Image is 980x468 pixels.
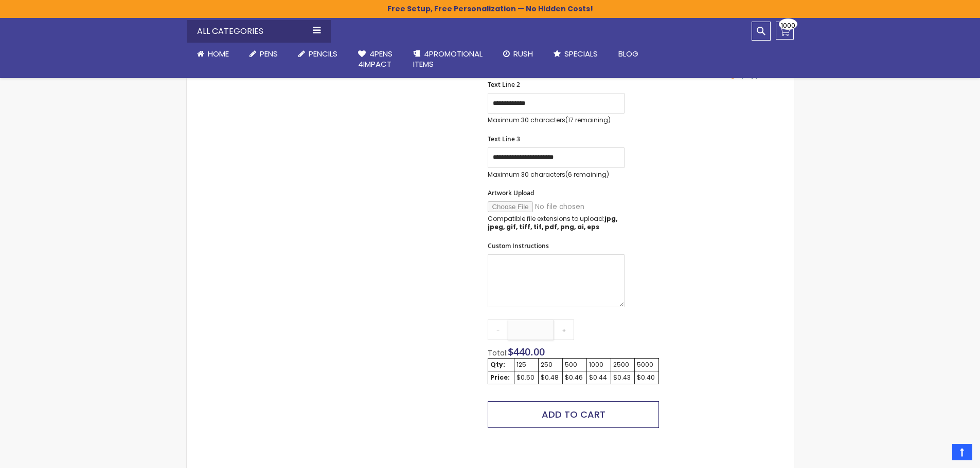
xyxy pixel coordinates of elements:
[565,116,611,124] span: (17 remaining)
[637,373,656,382] div: $0.40
[542,408,605,421] span: Add to Cart
[413,48,483,69] span: 4PROMOTIONAL ITEMS
[613,373,632,382] div: $0.43
[565,170,609,179] span: (6 remaining)
[488,80,520,89] span: Text Line 2
[564,48,598,59] span: Specials
[187,20,331,43] div: All Categories
[260,48,278,59] span: Pens
[490,373,510,382] strong: Price:
[488,135,520,143] span: Text Line 3
[781,21,795,30] span: 1000
[239,43,288,65] a: Pens
[589,361,609,369] div: 1000
[554,320,574,340] a: +
[565,361,584,369] div: 500
[516,361,536,369] div: 125
[488,214,617,231] strong: jpg, jpeg, gif, tiff, tif, pdf, png, ai, eps
[513,48,533,59] span: Rush
[684,74,783,83] a: 4pens.com certificate URL
[637,361,656,369] div: 5000
[488,348,508,358] span: Total:
[309,48,337,59] span: Pencils
[288,43,348,65] a: Pencils
[895,440,980,468] iframe: Google Customer Reviews
[488,320,508,340] a: -
[618,48,638,59] span: Blog
[488,241,549,250] span: Custom Instructions
[493,43,543,65] a: Rush
[508,345,545,359] span: $
[348,43,403,76] a: 4Pens4impact
[488,116,625,124] p: Maximum 30 characters
[776,22,794,40] a: 1000
[565,373,584,382] div: $0.46
[513,345,545,359] span: 440.00
[403,43,493,76] a: 4PROMOTIONALITEMS
[543,43,608,65] a: Specials
[541,373,560,382] div: $0.48
[488,401,658,428] button: Add to Cart
[358,48,393,69] span: 4Pens 4impact
[208,48,229,59] span: Home
[608,43,649,65] a: Blog
[187,43,239,65] a: Home
[488,189,534,197] span: Artwork Upload
[541,361,560,369] div: 250
[488,215,625,231] p: Compatible file extensions to upload:
[589,373,609,382] div: $0.44
[490,360,505,369] strong: Qty:
[488,171,625,179] p: Maximum 30 characters
[516,373,536,382] div: $0.50
[613,361,632,369] div: 2500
